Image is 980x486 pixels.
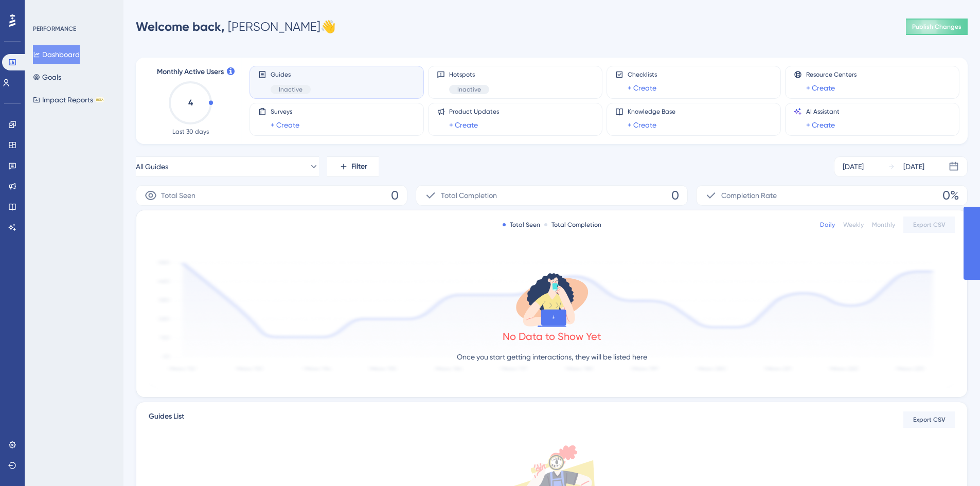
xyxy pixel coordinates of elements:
[903,217,955,233] button: Export CSV
[391,187,399,204] span: 0
[279,85,302,94] span: Inactive
[136,160,168,173] span: All Guides
[449,107,499,116] span: Product Updates
[903,160,924,173] div: [DATE]
[95,97,104,102] div: BETA
[942,187,959,204] span: 0%
[457,85,481,94] span: Inactive
[806,107,840,116] span: AI Assistant
[449,70,489,79] span: Hotspots
[351,160,367,173] span: Filter
[188,98,193,107] text: 4
[449,119,478,131] a: + Create
[33,45,80,64] button: Dashboard
[136,156,319,177] button: All Guides
[441,189,497,202] span: Total Completion
[149,410,184,429] span: Guides List
[913,221,946,229] span: Export CSV
[721,189,777,202] span: Completion Rate
[628,70,657,79] span: Checklists
[937,445,968,476] iframe: UserGuiding AI Assistant Launcher
[906,19,968,35] button: Publish Changes
[271,119,299,131] a: + Create
[806,119,835,131] a: + Create
[161,189,195,202] span: Total Seen
[628,119,656,131] a: + Create
[913,416,946,424] span: Export CSV
[172,128,209,136] span: Last 30 days
[628,107,675,116] span: Knowledge Base
[271,107,299,116] span: Surveys
[136,19,225,34] span: Welcome back,
[33,68,61,86] button: Goals
[157,66,224,78] span: Monthly Active Users
[912,23,961,31] span: Publish Changes
[33,91,104,109] button: Impact ReportsBETA
[843,160,864,173] div: [DATE]
[872,221,895,229] div: Monthly
[503,329,601,344] div: No Data to Show Yet
[806,82,835,94] a: + Create
[33,25,76,33] div: PERFORMANCE
[903,411,955,428] button: Export CSV
[843,221,864,229] div: Weekly
[327,156,379,177] button: Filter
[806,70,857,79] span: Resource Centers
[820,221,835,229] div: Daily
[457,351,647,363] p: Once you start getting interactions, they will be listed here
[271,70,311,79] span: Guides
[503,221,540,229] div: Total Seen
[628,82,656,94] a: + Create
[671,187,679,204] span: 0
[136,19,336,35] div: [PERSON_NAME] 👋
[544,221,601,229] div: Total Completion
